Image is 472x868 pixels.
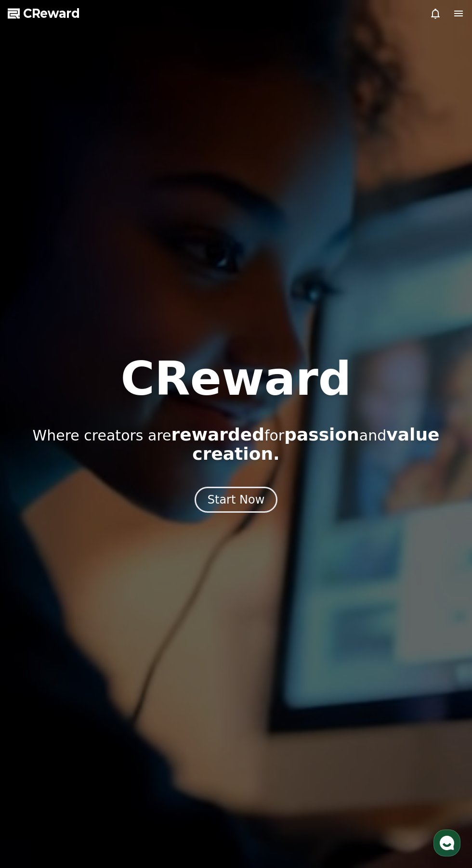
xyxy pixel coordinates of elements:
a: CReward [8,6,80,21]
span: rewarded [171,425,264,444]
span: Settings [143,320,166,327]
span: passion [284,425,359,444]
a: Messages [64,305,124,329]
a: Home [3,305,64,329]
span: Home [25,320,41,327]
span: value creation. [192,425,439,464]
a: Settings [124,305,185,329]
button: Start Now [195,487,278,513]
a: Start Now [195,496,278,505]
h1: CReward [120,356,351,402]
div: Start Now [208,492,265,507]
span: CReward [23,6,80,21]
span: Messages [80,320,108,328]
